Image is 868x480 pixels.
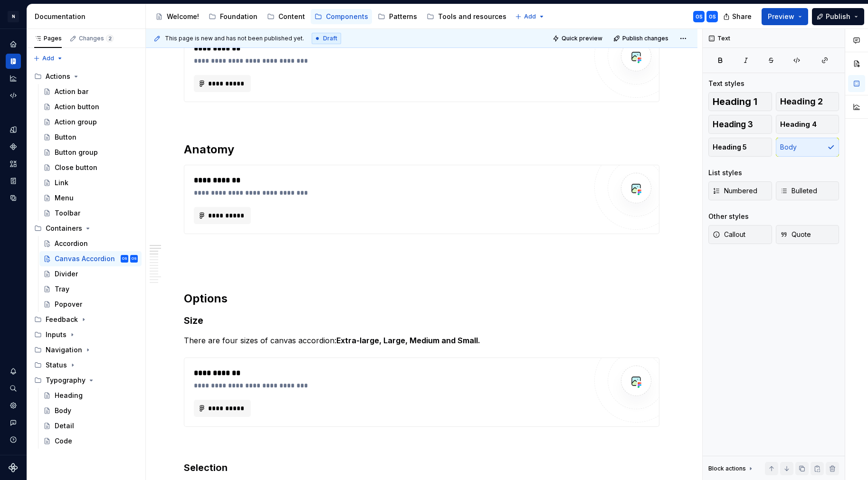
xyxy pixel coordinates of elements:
span: Heading 2 [780,97,823,106]
div: List styles [708,168,742,178]
div: Canvas Accordion [55,254,115,264]
div: Feedback [46,315,78,324]
a: Button [39,130,142,145]
div: Inputs [46,330,67,339]
div: Containers [30,221,142,236]
div: Tools and resources [438,12,506,21]
span: 2 [106,35,114,42]
div: Toolbar [55,208,80,218]
a: Menu [39,190,142,206]
div: Popover [55,300,82,309]
h3: Selection [184,461,659,474]
div: Body [55,406,71,415]
a: Supernova Logo [9,463,18,472]
a: Design tokens [6,122,21,137]
a: Settings [6,398,21,413]
button: N [2,6,25,27]
h3: Size [184,314,659,327]
span: Draft [323,35,337,42]
div: Detail [55,421,74,431]
div: N [8,11,19,22]
a: Heading [39,388,142,403]
span: Quick preview [562,35,602,42]
a: Patterns [374,9,421,24]
div: Action button [55,102,99,112]
div: Changes [79,35,114,42]
div: Close button [55,163,97,172]
a: Code automation [6,88,21,103]
div: Status [46,360,67,370]
a: Storybook stories [6,173,21,188]
div: Data sources [6,190,21,206]
div: OS [709,13,716,20]
div: Typography [30,373,142,388]
a: Action button [39,99,142,114]
a: Components [311,9,372,24]
div: Code [55,436,72,446]
a: Code [39,433,142,449]
button: Heading 2 [776,92,839,111]
span: Add [42,55,54,62]
div: Action group [55,117,97,127]
div: OS [132,254,137,264]
div: Block actions [708,462,754,475]
button: Publish [812,8,864,25]
div: Divider [55,269,78,279]
div: Accordion [55,239,88,248]
div: Block actions [708,465,746,472]
div: Status [30,358,142,373]
a: Analytics [6,71,21,86]
span: Share [732,12,752,21]
div: Tray [55,284,69,294]
button: Bulleted [776,181,839,200]
div: Typography [46,376,86,385]
a: Action group [39,114,142,130]
div: Inputs [30,327,142,342]
button: Heading 1 [708,92,772,111]
div: Heading [55,391,83,400]
div: Containers [46,224,82,233]
button: Heading 4 [776,115,839,134]
a: Accordion [39,236,142,251]
div: Page tree [30,69,142,449]
div: Menu [55,193,74,203]
div: Navigation [30,342,142,358]
span: Numbered [713,186,757,196]
div: OS [122,254,127,264]
a: Content [263,9,309,24]
span: This page is new and has not been published yet. [165,35,304,42]
span: Publish changes [622,35,668,42]
div: Page tree [152,7,510,26]
button: Numbered [708,181,772,200]
h2: Options [184,291,659,306]
span: Quote [780,230,811,239]
div: Welcome! [167,12,199,21]
div: Documentation [6,54,21,69]
a: Button group [39,145,142,160]
div: Action bar [55,87,88,96]
button: Heading 5 [708,138,772,157]
div: Feedback [30,312,142,327]
a: Divider [39,266,142,282]
a: Tray [39,282,142,297]
a: Foundation [205,9,261,24]
a: Tools and resources [423,9,510,24]
span: Heading 5 [713,142,747,152]
div: Content [278,12,305,21]
div: Search ⌘K [6,381,21,396]
div: Documentation [35,12,142,21]
button: Heading 3 [708,115,772,134]
div: Pages [34,35,62,42]
div: Navigation [46,345,82,355]
div: Button [55,132,76,142]
a: Components [6,139,21,154]
span: Heading 4 [780,120,817,129]
div: Text styles [708,79,744,88]
a: Close button [39,160,142,175]
button: Notifications [6,364,21,379]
